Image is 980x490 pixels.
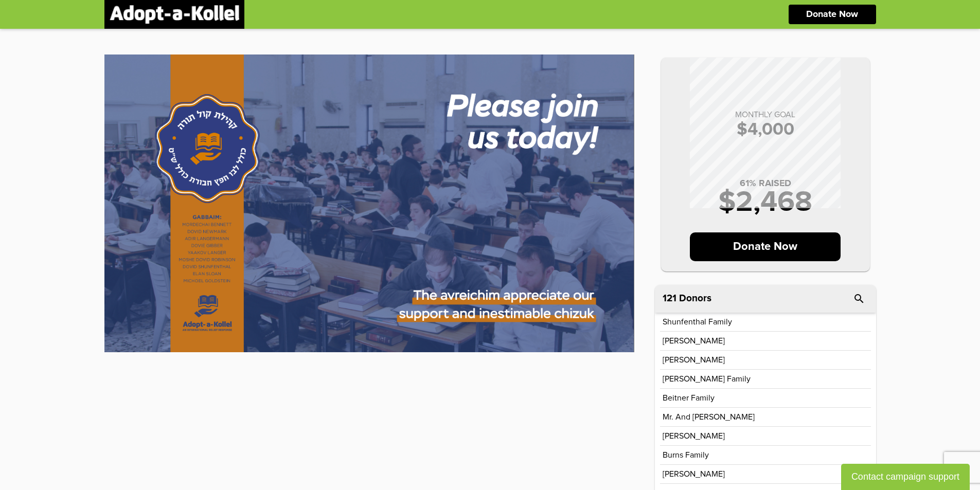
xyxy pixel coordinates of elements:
p: Shunfenthal Family [663,318,732,326]
p: Donors [679,294,711,303]
p: [PERSON_NAME] Family [663,375,751,383]
button: Contact campaign support [841,464,970,490]
p: Donate Now [690,232,841,261]
img: wIXMKzDbdW.sHfyl5CMYm.jpg [104,55,634,352]
p: [PERSON_NAME] [663,356,725,364]
span: 121 [663,294,676,303]
p: $ [671,121,860,138]
p: Beitner Family [663,394,715,402]
i: search [853,293,865,305]
p: [PERSON_NAME] [663,432,725,440]
p: Mr. and [PERSON_NAME] [663,413,755,421]
p: [PERSON_NAME] [663,337,725,345]
p: MONTHLY GOAL [671,111,860,119]
img: logonobg.png [110,5,239,24]
p: Burns Family [663,451,709,459]
p: Donate Now [806,10,858,19]
p: [PERSON_NAME] [663,470,725,478]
